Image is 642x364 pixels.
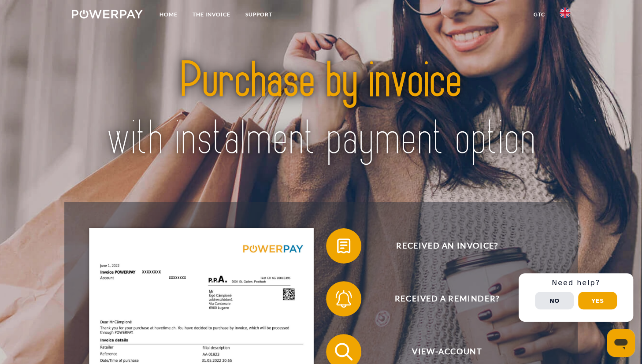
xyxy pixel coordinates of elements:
[333,288,355,310] img: qb_bell.svg
[326,281,555,316] button: Received a reminder?
[535,292,574,309] button: No
[238,7,280,22] a: Support
[333,235,355,257] img: qb_bill.svg
[333,341,355,363] img: qb_search.svg
[578,292,617,309] button: Yes
[185,7,238,22] a: THE INVOICE
[96,37,546,183] img: title-powerpay_en.svg
[526,7,552,22] a: GTC
[560,7,570,18] img: en
[339,228,555,264] span: Received an invoice?
[339,281,555,316] span: Received a reminder?
[519,273,633,322] div: Schnellhilfe
[152,7,185,22] a: Home
[326,228,555,264] button: Received an invoice?
[72,10,143,19] img: logo-powerpay-white.svg
[607,329,635,357] iframe: Schaltfläche zum Öffnen des Messaging-Fensters
[524,279,628,287] h3: Need help?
